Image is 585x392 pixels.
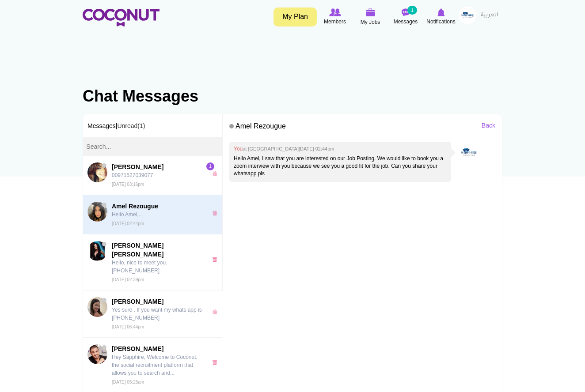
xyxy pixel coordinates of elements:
small: [DATE] 02:44pm [112,221,144,226]
span: Messages [394,17,418,26]
img: Messages [401,8,410,16]
a: x [212,257,220,262]
h4: You [234,146,447,152]
h4: Amel Rezougue [229,119,495,138]
a: x [212,309,220,314]
p: Hello Amel, I saw that you are interested on our Job Posting. We would like to book you a zoom in... [234,155,447,177]
a: Konstantina Samara[PERSON_NAME] Yes sure . If you want my whats app is [PHONE_NUMBER] [DATE] 06:44pm [83,290,222,338]
img: Home [83,9,160,26]
span: 1 [206,162,214,170]
p: 00971527039077 [112,171,203,179]
img: Marlyn Castro [87,162,107,182]
a: x [212,171,220,176]
p: Hello, nice to meet you. [PHONE_NUMBER] [112,259,203,275]
span: Members [324,17,346,26]
a: Amel RezougueAmel Rezougue Hello Amel,... [DATE] 02:44pm [83,195,222,234]
span: [PERSON_NAME] [112,297,203,306]
a: Back [482,121,495,130]
p: Hello Amel,... [112,211,203,219]
h1: Chat Messages [83,87,502,105]
a: Notifications Notifications [423,7,459,27]
a: Gala Nikolova K.[PERSON_NAME] [PERSON_NAME] Hello, nice to meet you. [PHONE_NUMBER] [DATE] 02:39pm [83,234,222,290]
a: x [212,360,220,365]
small: [DATE] 05:25am [112,380,144,384]
a: Unread(1) [117,122,145,129]
span: [PERSON_NAME] [112,162,203,171]
img: Notifications [437,8,445,16]
span: My Jobs [361,18,380,26]
h3: Messages [83,114,222,137]
img: Gala Nikolova K. [87,241,107,261]
small: at [GEOGRAPHIC_DATA][DATE] 02:44pm [243,146,334,151]
img: My Jobs [365,8,375,16]
span: Amel Rezougue [112,202,203,211]
a: x [212,211,220,215]
a: Messages Messages 1 [388,7,423,27]
input: Search... [83,137,222,156]
a: Browse Members Members [317,7,353,27]
p: Yes sure . If you want my whats app is [PHONE_NUMBER] [112,306,203,322]
img: Browse Members [329,8,341,16]
img: Assaad Tarabay [87,344,107,364]
a: My Plan [274,8,317,26]
img: Konstantina Samara [87,297,107,317]
a: العربية [476,7,502,24]
span: Notifications [426,17,455,26]
img: Amel Rezougue [87,202,107,222]
p: Hey Sapphire, Welcome to Coconut, the social recruitment platform that allows you to search and... [112,353,203,377]
span: [PERSON_NAME] [112,344,203,353]
small: [DATE] 03:16pm [112,182,144,187]
span: | [116,122,145,129]
a: Marlyn Castro[PERSON_NAME] 00971527039077 [DATE] 03:16pm1 [83,156,222,195]
small: [DATE] 06:44pm [112,324,144,329]
span: [PERSON_NAME] [PERSON_NAME] [112,241,203,259]
small: 1 [407,6,417,15]
small: [DATE] 02:39pm [112,277,144,282]
a: My Jobs My Jobs [353,7,388,27]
